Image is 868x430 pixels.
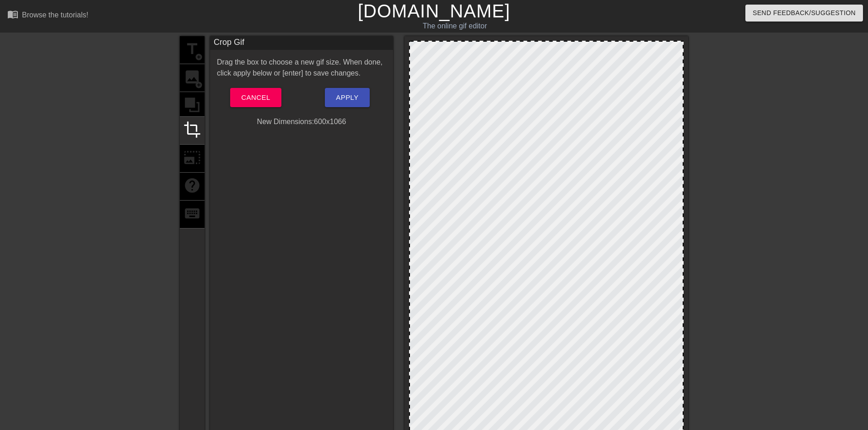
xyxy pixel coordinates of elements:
span: Cancel [241,92,270,103]
span: crop [183,121,201,138]
a: [DOMAIN_NAME] [358,1,510,21]
div: The online gif editor [294,21,615,32]
button: Send Feedback/Suggestion [745,5,863,22]
span: Apply [336,92,358,103]
div: New Dimensions: 600 x 1066 [210,116,393,127]
div: Crop Gif [210,36,393,50]
span: Send Feedback/Suggestion [753,7,856,19]
button: Cancel [230,88,281,107]
button: Apply [325,88,369,107]
a: Browse the tutorials! [7,9,88,23]
span: menu_book [7,9,18,20]
div: Drag the box to choose a new gif size. When done, click apply below or [enter] to save changes. [210,57,393,79]
div: Browse the tutorials! [22,11,88,19]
